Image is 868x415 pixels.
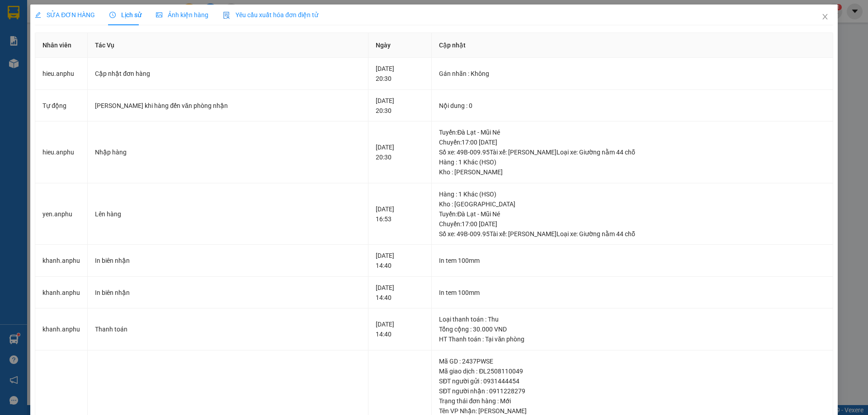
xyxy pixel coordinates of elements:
td: hieu.anphu [35,58,88,90]
span: Gửi: [8,8,22,17]
div: SĐT người nhận : 0911228279 [439,386,825,396]
div: Thanh toán [95,324,361,334]
div: Tuyến : Đà Lạt - Mũi Né Chuyến: 17:00 [DATE] Số xe: 49B-009.95 Tài xế: [PERSON_NAME] Loại xe: Giư... [439,209,825,239]
td: khanh.anphu [35,308,88,350]
td: yen.anphu [35,183,88,245]
div: Trạng thái đơn hàng : Mới [439,396,825,406]
div: Gán nhãn : Không [439,69,825,79]
span: Lịch sử [109,11,142,19]
span: edit [35,12,41,18]
div: Hàng : 1 Khác (HSO) [439,157,825,167]
div: [DATE] 20:30 [376,64,425,84]
div: [DATE] 14:40 [376,283,425,303]
div: In tem 100mm [439,288,825,298]
div: Lên hàng [95,209,361,219]
div: anh Tín [106,28,179,39]
span: Yêu cầu xuất hóa đơn điện tử [223,11,318,19]
div: Hàng : 1 Khác (HSO) [439,189,825,199]
th: Nhân viên [35,33,88,58]
div: Tổng cộng : 30.000 VND [439,324,825,334]
div: [DATE] 16:53 [376,204,425,224]
span: picture [156,12,162,18]
th: Ngày [368,33,432,58]
div: SĐT người gửi : 0931444454 [439,376,825,386]
span: Nhận: [106,8,127,17]
td: Tự động [35,90,88,122]
span: Ảnh kiện hàng [156,11,208,19]
div: Loại thanh toán : Thu [439,314,825,324]
div: Mã giao dịch : ĐL2508110049 [439,366,825,376]
td: hieu.anphu [35,121,88,183]
div: [DATE] 14:40 [376,251,425,270]
td: khanh.anphu [35,277,88,309]
div: Mã GD : 2437PWSE [439,356,825,366]
div: [DATE] 14:40 [376,319,425,339]
div: [DATE] 20:30 [376,142,425,162]
div: [PERSON_NAME] khi hàng đến văn phòng nhận [95,101,361,111]
div: Kho : [GEOGRAPHIC_DATA] [439,199,825,209]
img: icon [223,12,230,19]
th: Cập nhật [432,33,833,58]
div: Kho : [PERSON_NAME] [439,167,825,177]
th: Tác Vụ [88,33,368,58]
div: In biên nhận [95,288,361,298]
div: Tuyến : Đà Lạt - Mũi Né Chuyến: 17:00 [DATE] Số xe: 49B-009.95 Tài xế: [PERSON_NAME] Loại xe: Giư... [439,127,825,157]
button: Close [812,5,838,30]
div: [PERSON_NAME] [106,8,179,28]
div: 0973338815 [106,39,179,51]
div: In tem 100mm [439,256,825,266]
div: Nhập hàng [95,147,361,157]
div: Cập nhật đơn hàng [95,69,361,79]
div: [GEOGRAPHIC_DATA] [8,8,99,28]
div: [DATE] 20:30 [376,96,425,116]
td: khanh.anphu [35,245,88,277]
div: Nội dung : 0 [439,101,825,111]
span: clock-circle [109,12,116,18]
span: CƯỚC RỒI : [7,58,50,67]
div: In biên nhận [95,256,361,266]
div: 80.000 [7,57,101,68]
span: close [821,13,829,20]
div: HT Thanh toán : Tại văn phòng [439,334,825,344]
span: SỬA ĐƠN HÀNG [35,11,95,19]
